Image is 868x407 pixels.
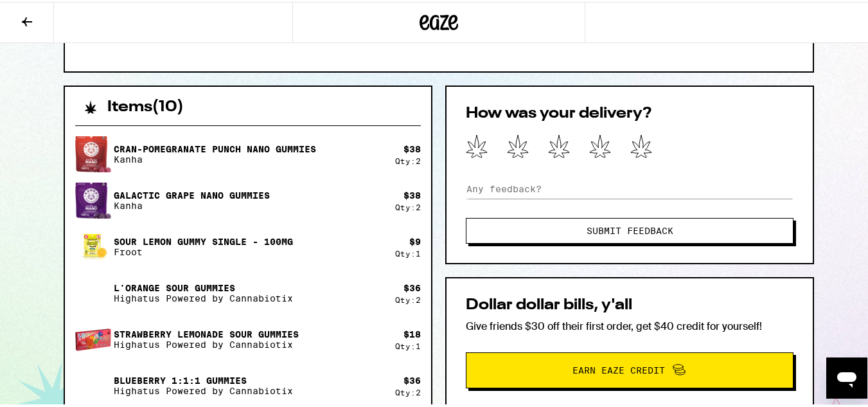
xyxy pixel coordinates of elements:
h2: Dollar dollar bills, y'all [466,296,793,311]
p: Galactic Grape Nano Gummies [114,188,270,199]
img: L'Orange Sour Gummies [75,273,111,309]
p: Blueberry 1:1:1 Gummies [114,374,293,384]
div: Qty: 2 [395,201,421,210]
div: Qty: 2 [395,155,421,163]
img: Blueberry 1:1:1 Gummies [75,366,111,402]
button: Submit Feedback [466,216,793,242]
p: Sour Lemon Gummy Single - 100mg [114,235,293,245]
input: Any feedback? [466,177,793,197]
img: Cran-Pomegranate Punch Nano Gummies [75,133,111,172]
p: Strawberry Lemonade Sour Gummies [114,327,299,338]
p: Highatus Powered by Cannabiotix [114,338,299,348]
div: Qty: 2 [395,294,421,302]
p: Froot [114,245,293,255]
img: Sour Lemon Gummy Single - 100mg [75,231,111,260]
iframe: Button to launch messaging window, conversation in progress [826,356,867,397]
h2: How was your delivery? [466,104,793,120]
h2: Items ( 10 ) [107,98,184,113]
span: Earn Eaze Credit [572,364,665,373]
p: Highatus Powered by Cannabiotix [114,291,293,302]
p: Highatus Powered by Cannabiotix [114,384,293,394]
p: L'Orange Sour Gummies [114,281,293,291]
p: Give friends $30 off their first order, get $40 credit for yourself! [466,318,793,331]
button: Earn Eaze Credit [466,350,793,386]
img: Strawberry Lemonade Sour Gummies [75,327,111,349]
img: Galactic Grape Nano Gummies [75,179,111,218]
div: Qty: 1 [395,340,421,348]
div: $ 38 [403,188,421,199]
div: $ 9 [409,235,421,245]
p: Cran-Pomegranate Punch Nano Gummies [114,142,316,152]
div: $ 18 [403,327,421,338]
span: Submit Feedback [587,224,673,233]
div: $ 36 [403,374,421,384]
div: Qty: 1 [395,248,421,256]
p: Kanha [114,199,270,209]
p: Kanha [114,152,316,163]
div: $ 38 [403,142,421,152]
div: Qty: 2 [395,386,421,395]
div: $ 36 [403,281,421,291]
